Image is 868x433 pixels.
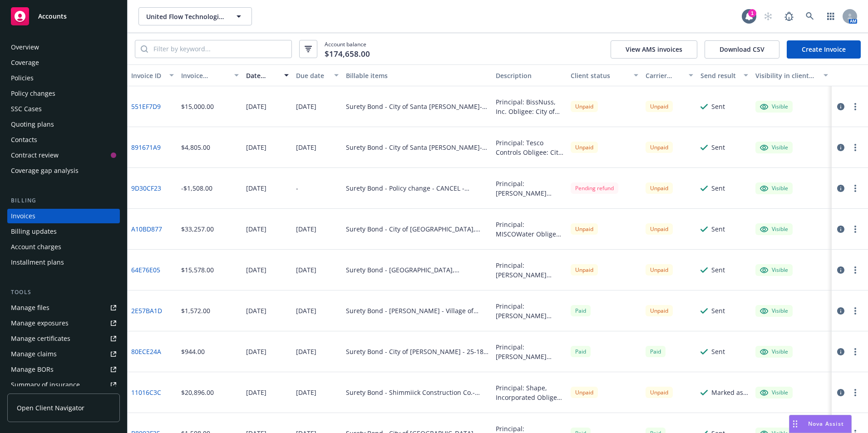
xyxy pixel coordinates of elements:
[496,383,563,402] div: Principal: Shape, Incorporated Obligee: Shimmick Construction Co. Bond Amount: $1,671,687.81 Supp...
[246,265,266,275] div: [DATE]
[755,71,818,80] div: Visibility in client dash
[146,12,225,21] span: United Flow Technologies
[131,183,161,193] a: 9D30CF23
[346,183,488,193] div: Surety Bond - Policy change - CANCEL - [PHONE_NUMBER]
[7,255,120,270] a: Installment plans
[711,306,725,315] div: Sent
[808,420,844,428] span: Nova Assist
[7,148,120,162] a: Contract review
[7,316,120,330] span: Manage exposures
[7,86,120,101] a: Policy changes
[496,342,563,361] div: Principal: [PERSON_NAME] Company Obligee: City of [PERSON_NAME] Amount: $75,500.00 Description: 2...
[646,264,673,276] div: Unpaid
[7,55,120,70] a: Coverage
[181,306,210,315] div: $1,572.00
[760,266,788,274] div: Visible
[7,163,120,178] a: Coverage gap analysis
[346,71,488,80] div: Billable items
[7,117,120,132] a: Quoting plans
[11,133,37,147] div: Contacts
[11,240,61,254] div: Account charges
[11,55,39,70] div: Coverage
[17,403,84,413] span: Open Client Navigator
[7,133,120,147] a: Contacts
[181,183,212,193] div: -$1,508.00
[346,102,488,111] div: Surety Bond - City of Santa [PERSON_NAME]-Performance & Payment Bond - SPA151009-009
[342,64,492,86] button: Billable items
[131,71,164,80] div: Invoice ID
[571,101,598,112] div: Unpaid
[11,378,80,392] div: Summary of insurance
[11,40,39,54] div: Overview
[7,347,120,361] a: Manage claims
[646,223,673,235] div: Unpaid
[571,223,598,235] div: Unpaid
[11,163,79,178] div: Coverage gap analysis
[11,71,34,85] div: Policies
[822,7,840,25] a: Switch app
[7,362,120,377] a: Manage BORs
[296,347,316,356] div: [DATE]
[325,48,370,60] span: $174,658.00
[571,71,628,80] div: Client status
[181,102,214,111] div: $15,000.00
[7,288,120,297] div: Tools
[789,415,852,433] button: Nova Assist
[748,9,756,17] div: 1
[789,415,801,433] div: Drag to move
[148,40,291,58] input: Filter by keyword...
[7,209,120,223] a: Invoices
[296,388,316,397] div: [DATE]
[700,71,738,80] div: Send result
[760,389,788,397] div: Visible
[131,347,161,356] a: 80ECE24A
[296,265,316,275] div: [DATE]
[11,224,57,239] div: Billing updates
[711,265,725,275] div: Sent
[496,301,563,320] div: Principal: [PERSON_NAME] Obligee: Village of McConnelsville Bond Amount: $125,760.00 Description:...
[11,362,54,377] div: Manage BORs
[181,71,229,80] div: Invoice amount
[325,40,370,57] span: Account balance
[11,347,57,361] div: Manage claims
[646,182,673,194] div: Unpaid
[496,261,563,280] div: Principal: [PERSON_NAME] Regency Group LLC Obligee: [GEOGRAPHIC_DATA], [GEOGRAPHIC_DATA] Bond Amo...
[296,183,298,193] div: -
[787,40,861,59] a: Create Invoice
[138,7,252,25] button: United Flow Technologies
[571,264,598,276] div: Unpaid
[801,7,819,25] a: Search
[346,224,488,234] div: Surety Bond - City of [GEOGRAPHIC_DATA], [GEOGRAPHIC_DATA]-Performance & Payment Bond - SPA151009...
[242,64,292,86] button: Date issued
[646,101,673,112] div: Unpaid
[128,64,178,86] button: Invoice ID
[711,347,725,356] div: Sent
[181,224,214,234] div: $33,257.00
[697,64,752,86] button: Send result
[246,347,266,356] div: [DATE]
[7,102,120,116] a: SSC Cases
[760,225,788,233] div: Visible
[246,388,266,397] div: [DATE]
[346,347,488,356] div: Surety Bond - City of [PERSON_NAME] - 25-18 WWTP Raw Water Pump #5 Replacement - SBP151009_003
[346,265,488,275] div: Surety Bond - [GEOGRAPHIC_DATA], [GEOGRAPHIC_DATA]-Performance & Payment Bond - SPA151009-004
[571,305,591,316] div: Paid
[346,143,488,152] div: Surety Bond - City of Santa [PERSON_NAME]-Performance & Payment Bond - SPA151009-008
[646,346,666,357] div: Paid
[571,142,598,153] div: Unpaid
[571,346,591,357] span: Paid
[646,387,673,398] div: Unpaid
[131,143,161,152] a: 891671A9
[496,71,563,80] div: Description
[296,102,316,111] div: [DATE]
[752,64,832,86] button: Visibility in client dash
[7,71,120,85] a: Policies
[346,388,488,397] div: Surety Bond - Shimmiick Construction Co.-Supply Bond - SPA151009-002
[246,71,279,80] div: Date issued
[646,142,673,153] div: Unpaid
[705,40,779,59] button: Download CSV
[181,388,214,397] div: $20,896.00
[7,378,120,392] a: Summary of insurance
[11,331,70,346] div: Manage certificates
[11,255,64,270] div: Installment plans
